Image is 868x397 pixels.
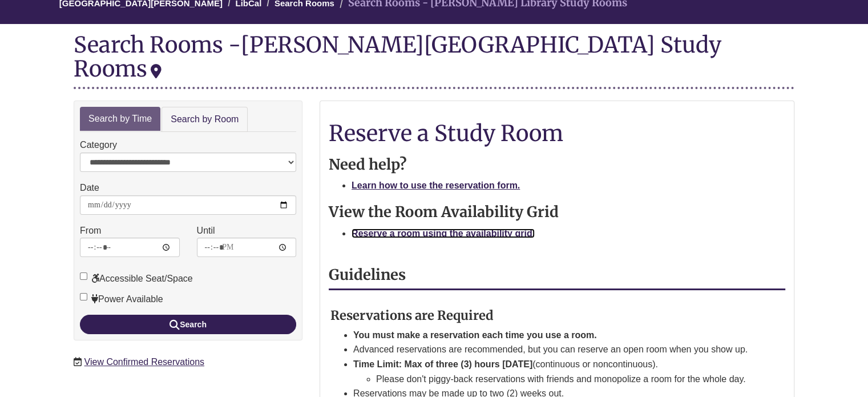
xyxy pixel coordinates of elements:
a: Learn how to use the reservation form. [352,181,520,190]
a: Reserve a room using the availability grid. [352,228,535,238]
li: (continuous or noncontinuous). [353,357,758,386]
strong: Time Limit: Max of three (3) hours [DATE] [353,359,532,369]
h1: Reserve a Study Room [329,121,785,145]
div: Search Rooms - [74,33,794,89]
label: From [80,223,101,238]
div: [PERSON_NAME][GEOGRAPHIC_DATA] Study Rooms [74,31,721,82]
strong: Guidelines [329,266,406,284]
strong: Reservations are Required [330,307,494,323]
strong: You must make a reservation each time you use a room. [353,330,597,340]
label: Until [197,223,215,238]
button: Search [80,315,296,334]
label: Date [80,181,99,195]
li: Advanced reservations are recommended, but you can reserve an open room when you show up. [353,342,758,357]
strong: Need help? [329,155,407,174]
input: Accessible Seat/Space [80,272,87,280]
li: Please don't piggy-back reservations with friends and monopolize a room for the whole day. [376,372,758,387]
strong: View the Room Availability Grid [329,203,559,221]
a: Search by Time [80,107,160,131]
label: Category [80,138,117,153]
label: Accessible Seat/Space [80,271,193,286]
input: Power Available [80,293,87,300]
a: Search by Room [162,107,248,133]
label: Power Available [80,292,163,307]
a: View Confirmed Reservations [84,357,204,367]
